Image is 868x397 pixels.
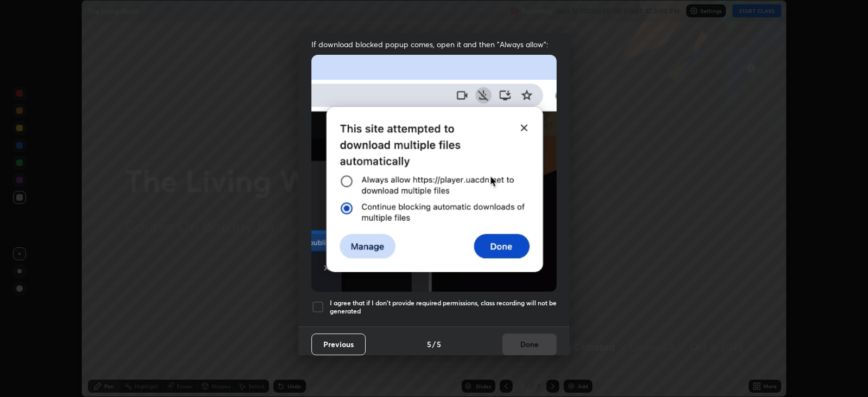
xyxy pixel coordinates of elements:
span: If download blocked popup comes, open it and then "Always allow": [311,39,557,49]
img: downloads-permission-blocked.gif [311,55,557,292]
button: Previous [311,334,366,355]
h4: 5 [427,338,431,350]
h5: I agree that if I don't provide required permissions, class recording will not be generated [330,299,557,316]
h4: / [432,338,436,350]
h4: 5 [437,338,441,350]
